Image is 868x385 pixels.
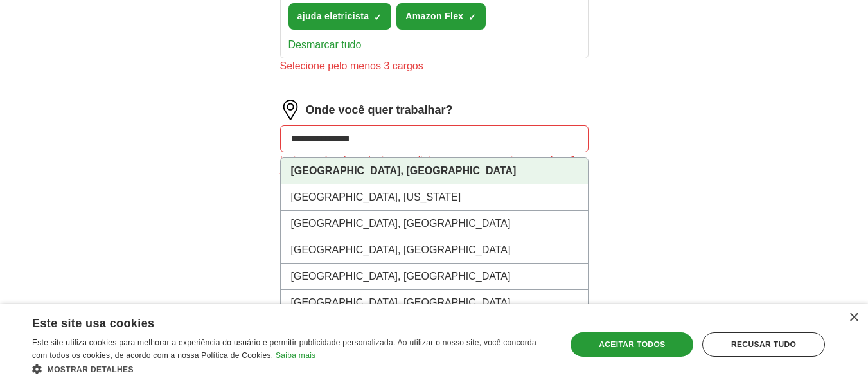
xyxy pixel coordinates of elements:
button: Desmarcar tudo [288,37,362,53]
font: × [849,307,860,327]
font: Insira um local e selecione na lista ou marque a caixa para funções totalmente remotas [280,154,587,181]
font: [GEOGRAPHIC_DATA], [GEOGRAPHIC_DATA] [291,244,511,255]
font: [GEOGRAPHIC_DATA], [GEOGRAPHIC_DATA] [291,297,511,308]
font: ajuda eletricista [297,11,369,21]
font: Selecione pelo menos 3 cargos [280,60,423,71]
font: ✓ [374,12,382,22]
font: [GEOGRAPHIC_DATA], [GEOGRAPHIC_DATA] [291,271,511,282]
button: ajuda eletricista✓ [288,3,392,30]
font: Amazon Flex [405,11,463,21]
img: location.png [280,100,301,120]
font: Saiba mais [276,351,315,360]
a: Leia mais, abre uma nova janela [276,351,315,360]
font: [GEOGRAPHIC_DATA], [US_STATE] [291,192,461,202]
font: [GEOGRAPHIC_DATA], [GEOGRAPHIC_DATA] [291,218,511,229]
font: Este site usa cookies [32,317,155,330]
font: Onde você quer trabalhar? [306,103,453,116]
font: ✓ [468,12,476,22]
button: Amazon Flex✓ [396,3,486,30]
div: Mostrar detalhes [32,363,551,375]
font: Mostrar detalhes [48,365,134,374]
font: Recusar tudo [731,340,796,349]
font: [GEOGRAPHIC_DATA], [GEOGRAPHIC_DATA] [291,165,517,176]
font: Este site utiliza cookies para melhorar a experiência do usuário e permitir publicidade personali... [32,338,536,360]
div: Aceitar todos [571,332,693,357]
font: Desmarcar tudo [288,39,362,50]
font: Aceitar todos [599,340,665,349]
div: Fechar [849,313,858,323]
div: Recusar tudo [702,332,825,357]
